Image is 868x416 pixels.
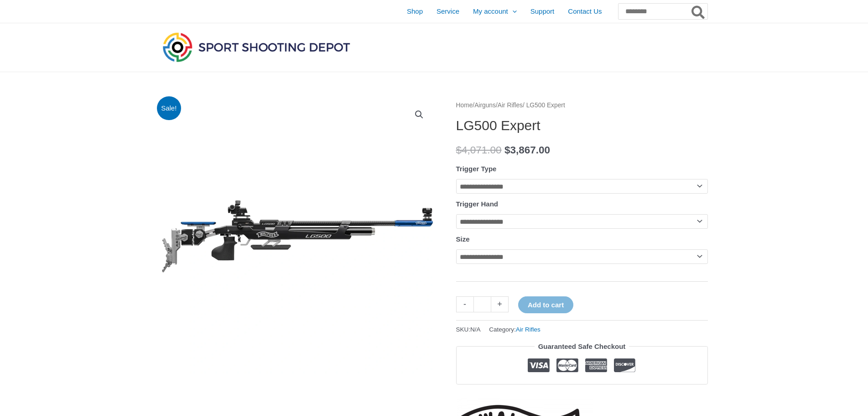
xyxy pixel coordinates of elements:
[474,102,496,109] a: Airguns
[504,144,510,156] span: $
[535,340,629,353] legend: Guaranteed Safe Checkout
[498,102,523,109] a: Air Rifles
[456,117,708,134] h1: LG500 Expert
[456,165,497,173] label: Trigger Type
[504,144,550,156] bdi: 3,867.00
[456,296,473,312] a: -
[491,296,509,312] a: +
[456,235,470,243] label: Size
[456,102,473,109] a: Home
[456,200,499,208] label: Trigger Hand
[456,324,481,335] span: SKU:
[411,106,427,123] a: View full-screen image gallery
[161,100,434,374] img: LG500 Expert
[456,100,708,111] nav: Breadcrumb
[516,326,541,333] a: Air Rifles
[470,326,481,333] span: N/A
[456,144,502,156] bdi: 4,071.00
[161,30,352,64] img: Sport Shooting Depot
[456,144,462,156] span: $
[690,4,707,19] button: Search
[518,296,573,313] button: Add to cart
[473,296,491,312] input: Product quantity
[157,96,181,121] span: Sale!
[489,324,541,335] span: Category:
